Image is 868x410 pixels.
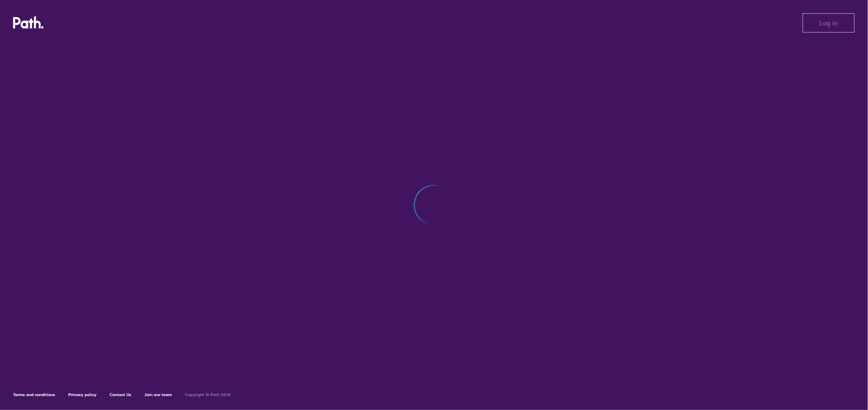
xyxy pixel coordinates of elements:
h6: Copyright © Path 2018 [185,392,231,397]
a: Privacy policy [68,392,97,397]
a: Terms and conditions [13,392,55,397]
a: Join our team [144,392,172,397]
a: Contact Us [110,392,131,397]
span: Log in [820,19,838,27]
button: Log in [803,13,855,33]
